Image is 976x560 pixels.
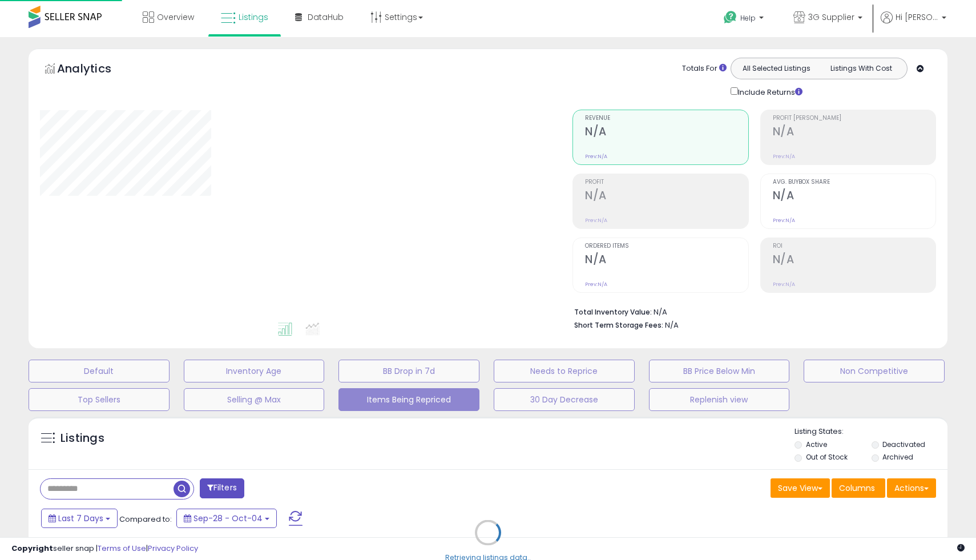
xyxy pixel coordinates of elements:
[734,61,819,76] button: All Selected Listings
[896,11,938,23] span: Hi [PERSON_NAME]
[574,307,652,317] b: Total Inventory Value:
[808,11,854,23] span: 3G Supplier
[773,153,795,160] small: Prev: N/A
[494,388,635,411] button: 30 Day Decrease
[338,388,479,411] button: Items Being Repriced
[682,63,727,74] div: Totals For
[585,153,607,160] small: Prev: N/A
[715,2,775,37] a: Help
[585,253,748,268] h2: N/A
[723,10,737,25] i: Get Help
[804,360,945,382] button: Non Competitive
[585,243,748,249] span: Ordered Items
[11,543,198,554] div: seller snap | |
[184,388,325,411] button: Selling @ Max
[773,243,935,249] span: ROI
[649,360,790,382] button: BB Price Below Min
[585,217,607,224] small: Prev: N/A
[773,115,935,122] span: Profit [PERSON_NAME]
[29,388,170,411] button: Top Sellers
[494,360,635,382] button: Needs to Reprice
[773,189,935,204] h2: N/A
[338,360,479,382] button: BB Drop in 7d
[773,125,935,140] h2: N/A
[722,85,816,98] div: Include Returns
[585,281,607,288] small: Prev: N/A
[574,304,927,318] li: N/A
[29,360,170,382] button: Default
[773,281,795,288] small: Prev: N/A
[773,253,935,268] h2: N/A
[184,360,325,382] button: Inventory Age
[157,11,194,23] span: Overview
[585,125,748,140] h2: N/A
[881,11,946,37] a: Hi [PERSON_NAME]
[574,320,663,330] b: Short Term Storage Fees:
[649,388,790,411] button: Replenish view
[57,61,134,79] h5: Analytics
[665,320,679,331] span: N/A
[308,11,344,23] span: DataHub
[740,13,756,23] span: Help
[585,189,748,204] h2: N/A
[239,11,268,23] span: Listings
[773,179,935,186] span: Avg. Buybox Share
[773,217,795,224] small: Prev: N/A
[585,179,748,186] span: Profit
[11,543,53,554] strong: Copyright
[818,61,904,76] button: Listings With Cost
[585,115,748,122] span: Revenue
